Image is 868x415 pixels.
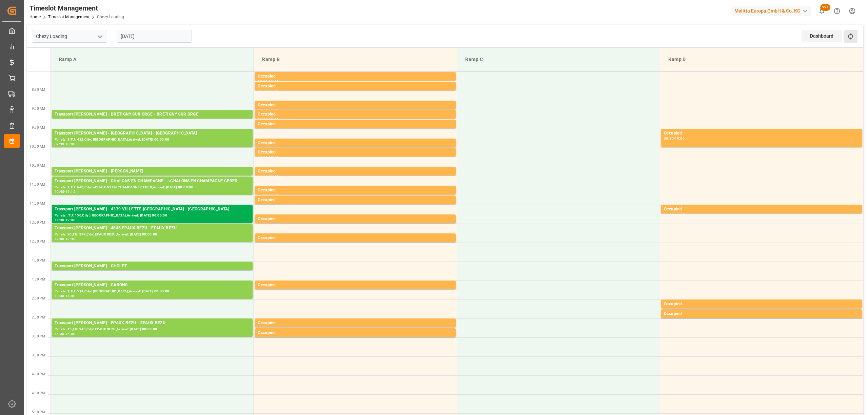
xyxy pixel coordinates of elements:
[664,137,674,140] div: 09:30
[258,149,453,156] div: Occupied
[65,219,75,222] div: 12:00
[65,143,75,146] div: 10:00
[55,143,64,146] div: 09:30
[269,204,278,207] div: 11:30
[64,219,65,222] div: -
[55,130,250,137] div: Transport [PERSON_NAME] - [GEOGRAPHIC_DATA] - [GEOGRAPHIC_DATA]
[268,223,269,226] div: -
[269,80,278,83] div: 08:15
[32,30,107,43] input: Type to search/select
[268,204,269,207] div: -
[29,221,45,224] span: 12:00 PM
[55,168,250,175] div: Transport [PERSON_NAME] - [PERSON_NAME]
[268,90,269,93] div: -
[258,102,453,109] div: Occupied
[675,213,685,216] div: 11:45
[268,336,269,339] div: -
[55,282,250,289] div: Transport [PERSON_NAME] - GARONS
[32,334,45,338] span: 3:00 PM
[32,258,45,262] span: 1:00 PM
[268,147,269,150] div: -
[268,289,269,292] div: -
[269,289,278,292] div: 13:45
[258,320,453,327] div: Occupied
[820,4,830,11] span: 99+
[269,242,278,245] div: 12:30
[32,372,45,376] span: 4:00 PM
[32,315,45,319] span: 2:30 PM
[29,3,124,13] div: Timeslot Management
[258,168,453,175] div: Occupied
[802,30,842,42] div: Dashboard
[268,80,269,83] div: -
[55,320,250,327] div: Transport [PERSON_NAME] - EPAUX BEZU - EPAUX BEZU
[258,156,268,159] div: 10:00
[258,111,453,118] div: Occupied
[269,90,278,93] div: 08:30
[675,308,685,311] div: 14:15
[674,213,675,216] div: -
[29,183,45,186] span: 11:00 AM
[55,332,64,335] div: 14:30
[674,308,675,311] div: -
[258,336,268,339] div: 14:45
[675,317,685,320] div: 14:30
[32,391,45,395] span: 4:30 PM
[258,330,453,336] div: Occupied
[269,194,278,197] div: 11:15
[269,156,278,159] div: 10:15
[269,336,278,339] div: 15:00
[664,130,859,137] div: Occupied
[258,235,453,242] div: Occupied
[732,4,814,17] button: Melitta Europa GmbH & Co. KG
[258,118,268,121] div: 09:00
[664,206,859,213] div: Occupied
[64,190,65,193] div: -
[56,53,248,66] div: Ramp A
[268,156,269,159] div: -
[32,410,45,414] span: 5:00 PM
[269,223,278,226] div: 12:00
[269,118,278,121] div: 09:15
[55,178,250,185] div: Transport [PERSON_NAME] - CHALONS EN CHAMPAGNE - ~CHALONS EN CHAMPAGNE CEDEX
[268,118,269,121] div: -
[55,289,250,294] div: Pallets: 1,TU: 514,City: [GEOGRAPHIC_DATA],Arrival: [DATE] 00:00:00
[269,175,278,178] div: 10:45
[268,109,269,112] div: -
[674,317,675,320] div: -
[258,140,453,147] div: Occupied
[269,327,278,330] div: 14:45
[64,332,65,335] div: -
[258,128,268,131] div: 09:15
[32,107,45,110] span: 9:00 AM
[258,73,453,80] div: Occupied
[258,109,268,112] div: 08:45
[65,294,75,297] div: 14:00
[258,194,268,197] div: 11:00
[55,219,64,222] div: 11:30
[664,311,859,317] div: Occupied
[65,332,75,335] div: 15:00
[64,143,65,146] div: -
[268,327,269,330] div: -
[55,206,250,213] div: Transport [PERSON_NAME] - 4339 VILLETTE-[GEOGRAPHIC_DATA] - [GEOGRAPHIC_DATA]
[29,164,45,167] span: 10:30 AM
[95,31,105,42] button: open menu
[55,137,250,143] div: Pallets: 1,TU: 432,City: [GEOGRAPHIC_DATA],Arrival: [DATE] 00:00:00
[258,289,268,292] div: 13:30
[258,242,268,245] div: 12:15
[55,213,250,219] div: Pallets: ,TU: 150,City: [GEOGRAPHIC_DATA],Arrival: [DATE] 00:00:00
[32,277,45,281] span: 1:30 PM
[258,80,268,83] div: 08:00
[55,263,250,270] div: Transport [PERSON_NAME] - CHOLET
[814,3,829,19] button: show 119 new notifications
[259,53,451,66] div: Ramp B
[55,232,250,237] div: Pallets: 20,TU: 278,City: EPAUX BEZU,Arrival: [DATE] 00:00:00
[65,190,75,193] div: 11:15
[268,194,269,197] div: -
[258,90,268,93] div: 08:15
[666,53,857,66] div: Ramp D
[55,190,64,193] div: 10:45
[258,121,453,128] div: Occupied
[55,111,250,118] div: Transport [PERSON_NAME] - BRETIGNY SUR ORGE - BRETIGNY SUR ORGE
